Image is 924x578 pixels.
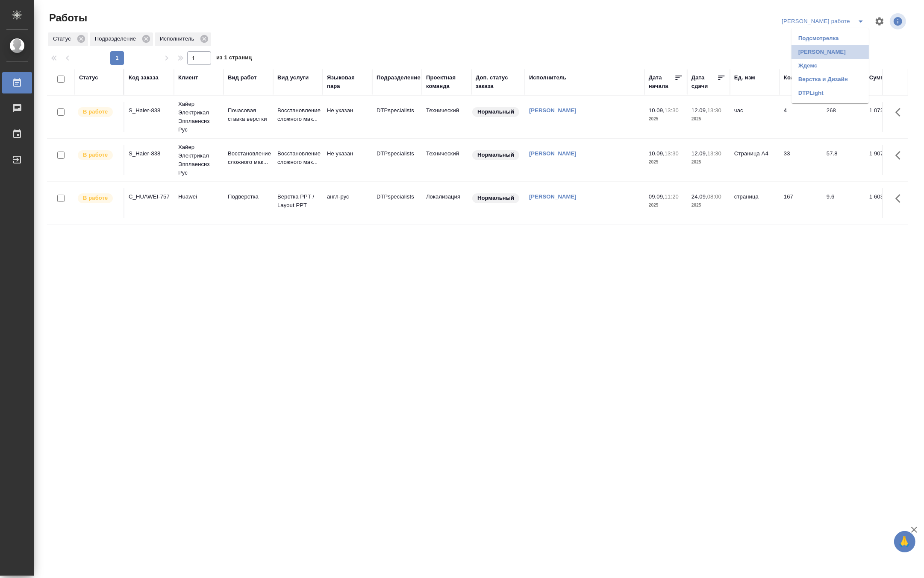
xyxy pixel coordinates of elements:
[47,11,87,25] span: Работы
[90,32,153,46] div: Подразделение
[529,193,577,200] a: [PERSON_NAME]
[894,531,915,552] button: 🙏
[692,107,707,114] p: 12.09,
[477,194,514,202] p: Нормальный
[377,73,421,82] div: Подразделение
[323,102,372,132] td: Не указан
[476,73,521,90] div: Доп. статус заказа
[178,73,198,82] div: Клиент
[780,102,822,132] td: 4
[129,106,170,115] div: S_Haier-838
[730,188,780,218] td: страница
[178,193,219,201] p: Huawei
[792,45,869,59] li: [PERSON_NAME]
[707,150,721,157] p: 13:30
[890,145,911,166] button: Здесь прячутся важные кнопки
[649,193,665,200] p: 09.09,
[178,143,219,177] p: Хайер Электрикал Эпплаенсиз Рус
[228,193,269,201] p: Подверстка
[129,149,170,158] div: S_Haier-838
[160,35,197,43] p: Исполнитель
[792,59,869,73] li: Ждемс
[277,73,309,82] div: Вид услуги
[707,193,721,200] p: 08:00
[730,145,780,175] td: Страница А4
[865,102,908,132] td: 1 072,00 ₽
[83,108,108,116] p: В работе
[83,151,108,159] p: В работе
[277,106,318,123] p: Восстановление сложного мак...
[53,35,74,43] p: Статус
[155,32,211,46] div: Исполнитель
[734,73,755,82] div: Ед. изм
[665,193,679,200] p: 11:20
[784,73,803,82] div: Кол-во
[707,107,721,114] p: 13:30
[372,145,422,175] td: DTPspecialists
[692,73,717,90] div: Дата сдачи
[730,102,780,132] td: час
[692,158,726,166] p: 2025
[649,158,683,166] p: 2025
[665,150,679,157] p: 13:30
[426,73,467,90] div: Проектная команда
[890,102,911,123] button: Здесь прячутся важные кнопки
[822,188,865,218] td: 9.6
[48,32,88,46] div: Статус
[228,106,269,123] p: Почасовая ставка верстки
[422,145,471,175] td: Технический
[869,73,888,82] div: Сумма
[869,11,890,32] span: Настроить таблицу
[77,106,119,118] div: Исполнитель выполняет работу
[649,115,683,123] p: 2025
[692,193,707,200] p: 24.09,
[649,107,665,114] p: 10.09,
[327,73,368,90] div: Языковая пара
[780,145,822,175] td: 33
[178,100,219,134] p: Хайер Электрикал Эпплаенсиз Рус
[77,149,119,161] div: Исполнитель выполняет работу
[77,193,119,204] div: Исполнитель выполняет работу
[890,13,908,29] span: Посмотреть информацию
[529,73,567,82] div: Исполнитель
[780,188,822,218] td: 167
[477,108,514,116] p: Нормальный
[865,145,908,175] td: 1 907,40 ₽
[79,73,98,82] div: Статус
[649,150,665,157] p: 10.09,
[792,86,869,100] li: DTPLight
[323,145,372,175] td: Не указан
[129,73,159,82] div: Код заказа
[898,533,912,551] span: 🙏
[780,15,869,28] div: split button
[277,193,318,210] p: Верстка PPT / Layout PPT
[649,201,683,210] p: 2025
[822,102,865,132] td: 268
[692,201,726,210] p: 2025
[277,149,318,166] p: Восстановление сложного мак...
[665,107,679,114] p: 13:30
[529,107,577,114] a: [PERSON_NAME]
[692,115,726,123] p: 2025
[822,145,865,175] td: 57.8
[95,35,139,43] p: Подразделение
[422,102,471,132] td: Технический
[83,194,108,202] p: В работе
[129,193,170,201] div: C_HUAWEI-757
[692,150,707,157] p: 12.09,
[792,32,869,45] li: Подсмотрелка
[477,151,514,159] p: Нормальный
[372,102,422,132] td: DTPspecialists
[323,188,372,218] td: англ-рус
[649,73,674,90] div: Дата начала
[792,73,869,86] li: Верстка и Дизайн
[228,149,269,166] p: Восстановление сложного мак...
[372,188,422,218] td: DTPspecialists
[228,73,257,82] div: Вид работ
[865,188,908,218] td: 1 603,20 ₽
[890,188,911,209] button: Здесь прячутся важные кнопки
[529,150,577,157] a: [PERSON_NAME]
[216,53,252,65] span: из 1 страниц
[422,188,471,218] td: Локализация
